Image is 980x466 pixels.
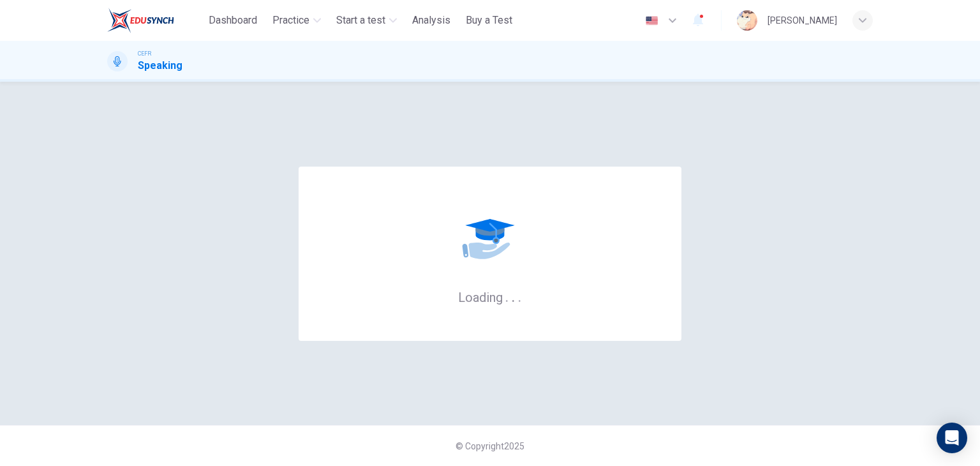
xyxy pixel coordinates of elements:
button: Practice [267,9,326,32]
img: en [644,16,660,26]
h1: Speaking [138,58,182,73]
button: Start a test [331,9,402,32]
span: Practice [272,13,309,28]
span: Buy a Test [466,13,512,28]
span: © Copyright 2025 [456,441,524,451]
button: Analysis [407,9,456,32]
img: ELTC logo [107,8,174,33]
h6: . [505,285,509,306]
span: CEFR [138,49,151,58]
h6: Loading [458,289,522,305]
span: Analysis [412,13,450,28]
span: Start a test [336,13,385,28]
button: Dashboard [204,9,262,32]
h6: . [511,285,516,306]
h6: . [517,285,522,306]
a: ELTC logo [107,8,204,33]
button: Buy a Test [461,9,517,32]
span: Dashboard [209,13,257,28]
div: [PERSON_NAME] [768,13,837,28]
div: Open Intercom Messenger [937,423,967,453]
img: Profile picture [737,10,757,31]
